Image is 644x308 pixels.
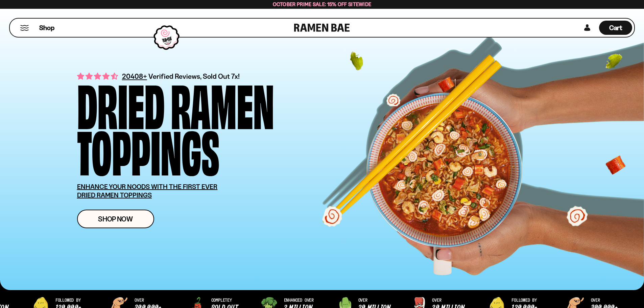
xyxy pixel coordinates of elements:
[599,19,632,37] div: Cart
[77,183,218,199] u: ENHANCE YOUR NOODS WITH THE FIRST EVER DRIED RAMEN TOPPINGS
[77,210,154,228] a: Shop Now
[77,80,165,126] div: Dried
[39,21,54,35] a: Shop
[39,23,54,32] span: Shop
[98,215,133,222] span: Shop Now
[273,1,372,7] span: October Prime Sale: 15% off Sitewide
[609,24,622,32] span: Cart
[20,25,29,31] button: Mobile Menu Trigger
[77,126,219,172] div: Toppings
[171,80,274,126] div: Ramen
